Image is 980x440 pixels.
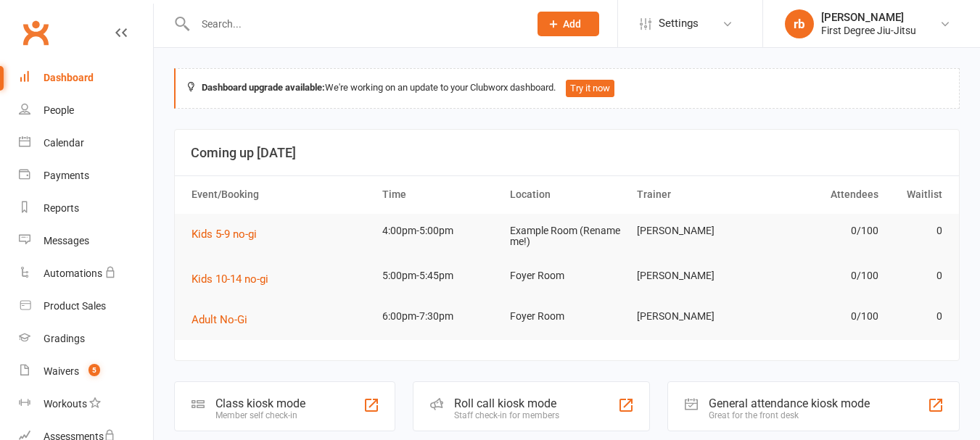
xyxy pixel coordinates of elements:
[19,62,153,94] a: Dashboard
[44,104,74,116] div: People
[630,214,758,248] td: [PERSON_NAME]
[376,176,503,213] th: Time
[44,72,94,83] div: Dashboard
[503,214,631,260] td: Example Room (Rename me!)
[215,397,305,410] div: Class kiosk mode
[192,228,257,241] span: Kids 5-9 no-gi
[174,68,960,109] div: We're working on an update to your Clubworx dashboard.
[821,24,916,37] div: First Degree Jiu-Jitsu
[44,235,89,246] div: Messages
[885,299,949,333] td: 0
[19,388,153,420] a: Workouts
[19,192,153,225] a: Reports
[44,398,87,410] div: Workouts
[215,410,305,420] div: Member self check-in
[192,313,247,326] span: Adult No-Gi
[758,259,886,293] td: 0/100
[454,397,559,410] div: Roll call kiosk mode
[709,397,870,410] div: General attendance kiosk mode
[192,270,279,288] button: Kids 10-14 no-gi
[19,290,153,323] a: Product Sales
[538,12,599,36] button: Add
[19,94,153,127] a: People
[503,259,631,293] td: Foyer Room
[19,127,153,159] a: Calendar
[454,410,559,420] div: Staff check-in for members
[44,300,106,312] div: Product Sales
[758,214,886,248] td: 0/100
[758,299,886,333] td: 0/100
[885,176,949,213] th: Waitlist
[503,176,631,213] th: Location
[185,176,376,213] th: Event/Booking
[821,11,916,24] div: [PERSON_NAME]
[44,137,84,149] div: Calendar
[44,170,89,181] div: Payments
[376,214,503,248] td: 4:00pm-5:00pm
[885,214,949,248] td: 0
[191,14,519,34] input: Search...
[19,225,153,257] a: Messages
[709,410,870,420] div: Great for the front desk
[503,299,631,333] td: Foyer Room
[44,267,102,279] div: Automations
[630,299,758,333] td: [PERSON_NAME]
[202,82,325,93] strong: Dashboard upgrade available:
[44,365,79,377] div: Waivers
[659,7,699,40] span: Settings
[17,14,54,51] a: Clubworx
[19,355,153,388] a: Waivers 5
[566,80,614,97] button: Try it now
[630,176,758,213] th: Trainer
[192,225,267,243] button: Kids 5-9 no-gi
[376,259,503,293] td: 5:00pm-5:45pm
[19,323,153,355] a: Gradings
[785,9,814,38] div: rb
[192,273,268,286] span: Kids 10-14 no-gi
[19,159,153,192] a: Payments
[758,176,886,213] th: Attendees
[19,257,153,290] a: Automations
[376,299,503,333] td: 6:00pm-7:30pm
[88,364,100,376] span: 5
[630,259,758,293] td: [PERSON_NAME]
[885,259,949,293] td: 0
[563,18,581,30] span: Add
[191,146,943,160] h3: Coming up [DATE]
[44,333,85,344] div: Gradings
[44,202,79,214] div: Reports
[192,311,258,328] button: Adult No-Gi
